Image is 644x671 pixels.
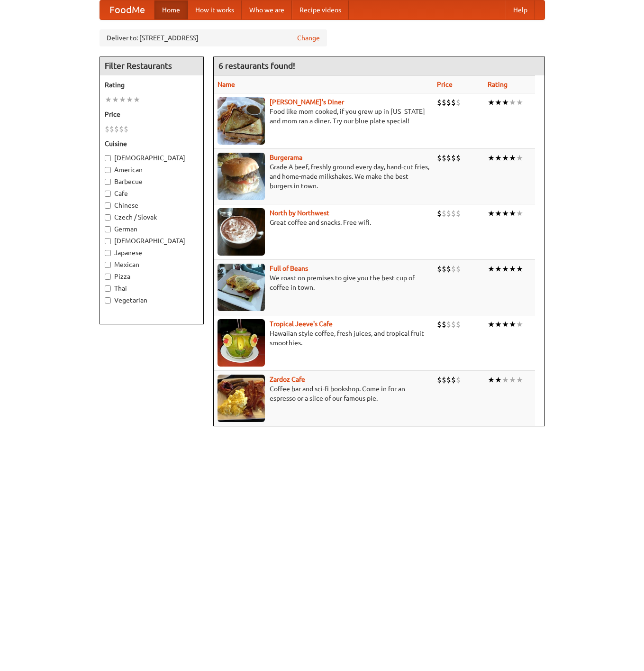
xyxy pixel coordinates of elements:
[105,167,111,173] input: American
[446,264,451,274] li: $
[451,97,456,108] li: $
[114,124,119,134] li: $
[105,285,111,292] input: Thai
[133,94,140,105] li: ★
[105,260,199,269] label: Mexican
[516,319,523,330] li: ★
[456,264,461,274] li: $
[105,297,111,303] input: Vegetarian
[488,208,495,219] li: ★
[270,209,329,217] a: North by Northwest
[509,264,516,274] li: ★
[119,94,126,105] li: ★
[218,319,265,367] img: jeeves.jpg
[100,0,154,19] a: FoodMe
[109,124,114,134] li: $
[105,226,111,232] input: German
[516,375,523,385] li: ★
[105,250,111,256] input: Japanese
[495,319,502,330] li: ★
[270,320,333,328] a: Tropical Jeeve's Cafe
[270,376,305,383] a: Zardoz Cafe
[451,264,456,274] li: $
[297,33,320,43] a: Change
[451,319,456,330] li: $
[446,97,451,108] li: $
[437,81,453,88] a: Price
[105,94,112,105] li: ★
[442,153,446,163] li: $
[456,208,461,219] li: $
[509,97,516,108] li: ★
[218,208,265,256] img: north.jpg
[218,97,265,145] img: sallys.jpg
[100,29,327,46] div: Deliver to: [STREET_ADDRESS]
[442,319,446,330] li: $
[437,208,442,219] li: $
[456,153,461,163] li: $
[105,80,199,90] h5: Rating
[446,153,451,163] li: $
[437,153,442,163] li: $
[154,0,188,19] a: Home
[124,124,128,134] li: $
[451,208,456,219] li: $
[105,248,199,257] label: Japanese
[105,295,199,305] label: Vegetarian
[105,153,199,163] label: [DEMOGRAPHIC_DATA]
[105,165,199,175] label: American
[105,155,111,161] input: [DEMOGRAPHIC_DATA]
[119,124,124,134] li: $
[218,218,429,227] p: Great coffee and snacks. Free wifi.
[488,81,508,88] a: Rating
[502,375,509,385] li: ★
[105,284,199,293] label: Thai
[105,212,199,222] label: Czech / Slovak
[488,97,495,108] li: ★
[495,97,502,108] li: ★
[488,264,495,274] li: ★
[516,153,523,163] li: ★
[446,375,451,385] li: $
[456,375,461,385] li: $
[451,153,456,163] li: $
[451,375,456,385] li: $
[509,208,516,219] li: ★
[105,139,199,148] h5: Cuisine
[105,179,111,185] input: Barbecue
[105,224,199,234] label: German
[218,273,429,292] p: We roast on premises to give you the best cup of coffee in town.
[502,319,509,330] li: ★
[218,107,429,126] p: Food like mom cooked, if you grew up in [US_STATE] and mom ran a diner. Try our blue plate special!
[218,81,235,88] a: Name
[442,264,446,274] li: $
[516,97,523,108] li: ★
[126,94,133,105] li: ★
[442,375,446,385] li: $
[270,265,308,272] a: Full of Beans
[218,264,265,311] img: beans.jpg
[509,319,516,330] li: ★
[442,208,446,219] li: $
[105,202,111,209] input: Chinese
[270,154,302,161] a: Burgerama
[218,375,265,422] img: zardoz.jpg
[105,177,199,186] label: Barbecue
[112,94,119,105] li: ★
[488,375,495,385] li: ★
[442,97,446,108] li: $
[105,274,111,280] input: Pizza
[516,208,523,219] li: ★
[270,98,344,106] a: [PERSON_NAME]'s Diner
[509,153,516,163] li: ★
[437,319,442,330] li: $
[437,375,442,385] li: $
[506,0,535,19] a: Help
[105,238,111,244] input: [DEMOGRAPHIC_DATA]
[446,319,451,330] li: $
